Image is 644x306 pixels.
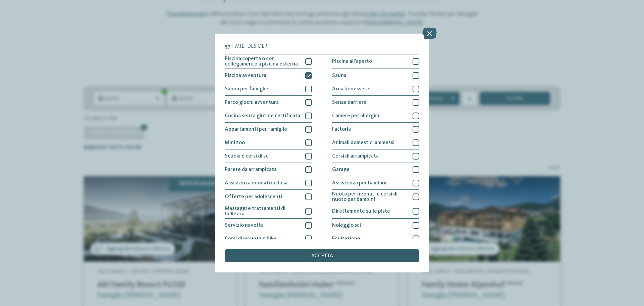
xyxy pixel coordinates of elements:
span: Assistenza neonati inclusa [225,180,287,186]
span: Direttamente sulle piste [332,209,390,214]
span: Corsi di arrampicata [332,154,379,159]
span: Servizio navetta [225,223,264,228]
span: Assistenza per bambini [332,180,386,186]
span: Fattoria [332,127,351,132]
span: Offerte per adolescenti [225,194,282,200]
span: Massaggi e trattamenti di bellezza [225,206,300,217]
span: Scuola e corsi di sci [225,154,270,159]
span: Piscina all'aperto [332,59,372,64]
span: Parete da arrampicata [225,167,277,172]
span: Area benessere [332,86,369,92]
span: Mini zoo [225,140,245,145]
span: Piscina avventura [225,73,266,78]
span: Corsi di mountain bike [225,236,277,242]
span: Appartamenti per famiglie [225,127,287,132]
span: Senza barriere [332,100,367,105]
span: I miei desideri [232,44,269,49]
span: Piscina coperta o con collegamento a piscina esterna [225,56,300,67]
span: Equitazione [332,236,360,242]
span: Sauna per famiglie [225,86,268,92]
span: Garage [332,167,350,172]
span: Parco giochi avventura [225,100,279,105]
span: Cucina senza glutine certificata [225,113,300,119]
span: accetta [311,253,333,259]
span: Camere per allergici [332,113,379,119]
span: Nuoto per neonati e corsi di nuoto per bambini [332,191,408,202]
span: Noleggio sci [332,223,361,228]
span: Sauna [332,73,346,78]
span: Animali domestici ammessi [332,140,394,145]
